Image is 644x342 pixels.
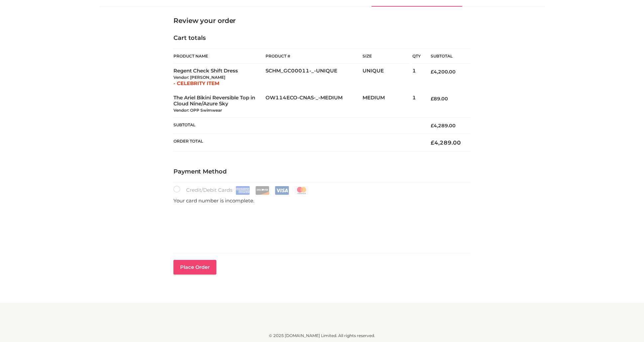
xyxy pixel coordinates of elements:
[431,139,434,146] span: £
[173,75,225,80] small: Vendor: [PERSON_NAME]
[102,332,542,339] div: © 2025 [DOMAIN_NAME] Limited. All rights reserved.
[431,69,456,75] bdi: 4,200.00
[173,64,266,91] td: Regent Check Shift Dress
[266,64,363,91] td: SCHM_GC00011-_-UNIQUE
[412,64,421,91] td: 1
[431,96,448,102] bdi: 89.00
[421,49,471,64] th: Subtotal
[266,91,363,118] td: OW114ECO-CNAS-_-MEDIUM
[173,17,471,25] h3: Review your order
[294,186,309,195] img: Mastercard
[173,80,219,86] span: - CELEBRITY ITEM
[173,260,216,275] button: Place order
[173,91,266,118] td: The Ariel Bikini Reversible Top in Cloud Nine/Azure Sky
[363,64,412,91] td: UNIQUE
[412,49,421,64] th: Qty
[236,186,250,195] img: Amex
[173,195,471,207] li: Your card number is incomplete.
[173,108,222,113] small: Vendor: OPP Swimwear
[255,186,269,195] img: Discover
[173,35,471,42] h4: Cart totals
[431,123,456,129] bdi: 4,289.00
[173,186,309,195] label: Credit/Debit Cards
[173,117,421,134] th: Subtotal
[173,134,421,152] th: Order Total
[266,49,363,64] th: Product #
[412,91,421,118] td: 1
[431,123,434,129] span: £
[173,49,266,64] th: Product Name
[363,91,412,118] td: MEDIUM
[363,49,409,64] th: Size
[172,208,469,246] iframe: Secure payment input frame
[275,186,289,195] img: Visa
[431,69,434,75] span: £
[431,139,461,146] bdi: 4,289.00
[431,96,434,102] span: £
[173,168,471,175] h4: Payment Method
